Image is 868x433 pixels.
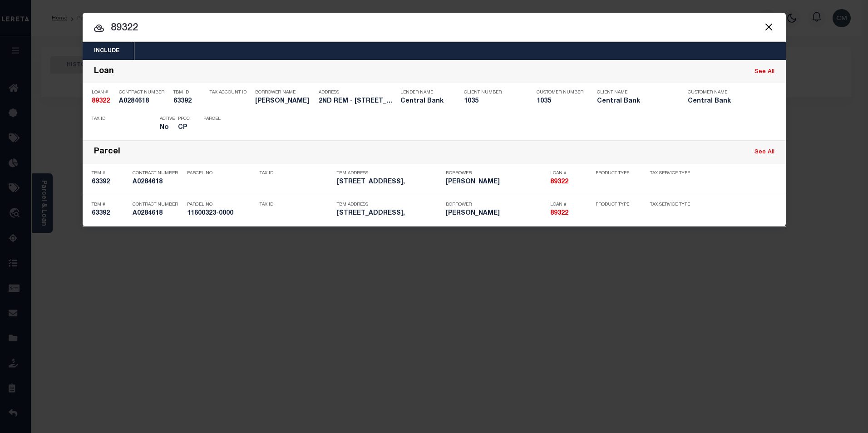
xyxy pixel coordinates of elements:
[133,210,182,217] h5: A0284618
[92,90,114,95] p: Loan #
[400,90,450,95] p: Lender Name
[133,178,182,186] h5: A0284618
[755,149,774,155] a: See All
[537,98,582,105] h5: 1035
[94,147,120,157] div: Parcel
[596,171,636,176] p: Product Type
[550,179,568,185] strong: 89322
[337,178,441,186] h5: 127 WEST STATE STREET WI,
[550,210,568,216] strong: 89322
[173,98,205,105] h5: 63392
[260,202,332,207] p: Tax ID
[337,171,441,176] p: TBM Address
[133,171,182,176] p: Contract Number
[173,90,205,95] p: TBM ID
[94,67,114,77] div: Loan
[92,171,128,176] p: TBM #
[550,178,591,186] h5: 89322
[550,210,591,217] h5: 89322
[92,210,128,217] h5: 63392
[596,202,636,207] p: Product Type
[210,90,251,95] p: Tax Account ID
[319,98,396,105] h5: 2ND REM - 127 WEST STATE STREET
[160,124,173,132] h5: No
[464,90,523,95] p: Client Number
[178,124,190,132] h5: CP
[92,98,110,104] strong: 89322
[83,20,786,36] input: Start typing...
[650,202,691,207] p: Tax Service Type
[255,98,314,105] h5: BRENT LIGGETT
[650,171,691,176] p: Tax Service Type
[550,171,591,176] p: Loan #
[337,202,441,207] p: TBM Address
[255,90,314,95] p: Borrower Name
[597,98,674,105] h5: Central Bank
[755,69,774,75] a: See All
[688,90,765,95] p: Customer Name
[319,90,396,95] p: Address
[160,116,175,122] p: Active
[537,90,583,95] p: Customer Number
[446,171,546,176] p: Borrower
[92,98,114,105] h5: 89322
[260,171,332,176] p: Tax ID
[446,210,546,217] h5: BRENT A LIGGETT
[119,90,169,95] p: Contract Number
[92,116,155,122] p: Tax ID
[446,178,546,186] h5: BRENT A LIGGETT
[464,98,523,105] h5: 1035
[550,202,591,207] p: Loan #
[763,21,775,33] button: Close
[597,90,674,95] p: Client Name
[83,42,131,60] button: Include
[92,202,128,207] p: TBM #
[337,210,441,217] h5: 127 WEST STATE STREET WI,
[400,98,450,105] h5: Central Bank
[133,202,182,207] p: Contract Number
[446,202,546,207] p: Borrower
[187,202,255,207] p: Parcel No
[178,116,190,122] p: PPCC
[187,171,255,176] p: Parcel No
[688,98,765,105] h5: Central Bank
[92,178,128,186] h5: 63392
[203,116,244,122] p: Parcel
[119,98,169,105] h5: A0284618
[187,210,255,217] h5: 11600323-0000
